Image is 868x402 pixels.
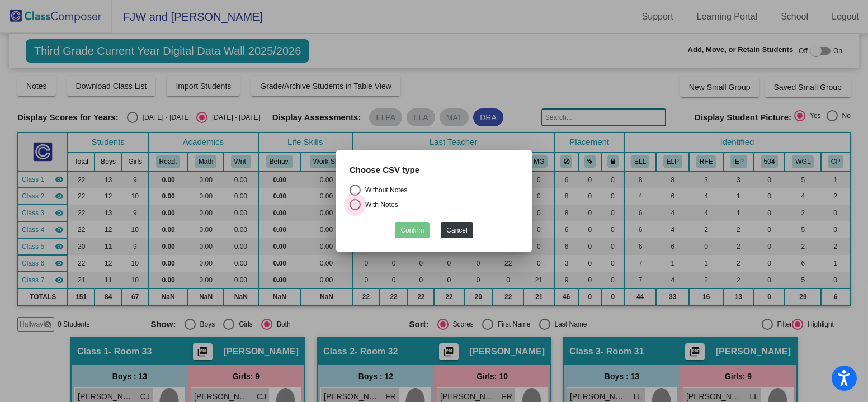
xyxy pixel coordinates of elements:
[361,200,398,210] div: With Notes
[395,222,430,238] button: Confirm
[361,185,407,195] div: Without Notes
[350,185,518,214] mat-radio-group: Select an option
[441,222,473,238] button: Cancel
[350,164,419,177] label: Choose CSV type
